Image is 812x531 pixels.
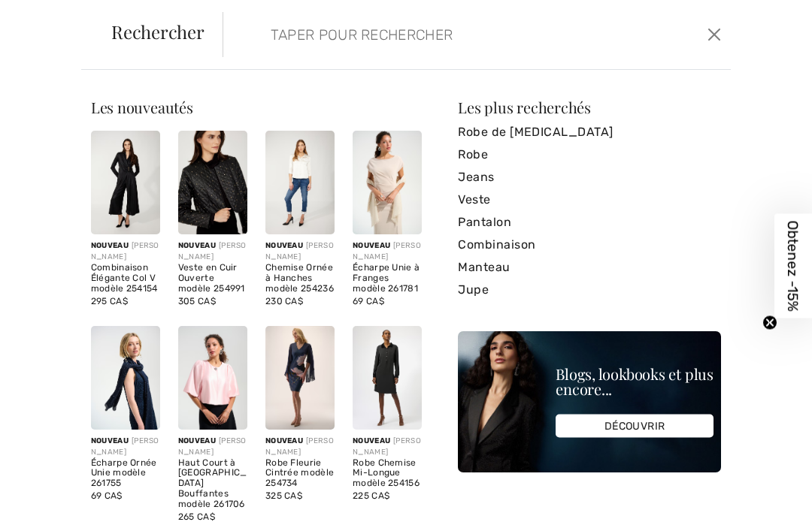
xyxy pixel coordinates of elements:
a: Jeans [458,166,721,189]
a: Jupe [458,279,721,301]
div: [PERSON_NAME] [353,240,422,263]
a: Pantalon [458,211,721,234]
div: [PERSON_NAME] [178,436,247,458]
span: Nouveau [353,436,390,445]
div: [PERSON_NAME] [265,436,335,458]
span: 69 CA$ [91,490,123,501]
img: Robe Fleurie Cintrée modèle 254734. Midnight Blue/Multi [265,326,335,430]
div: [PERSON_NAME] [353,436,422,458]
span: Nouveau [178,241,216,250]
span: Nouveau [265,436,303,445]
span: 225 CA$ [353,490,389,501]
span: Nouveau [91,436,129,445]
div: Chemise Ornée à Hanches modèle 254236 [265,263,335,294]
div: Écharpe Ornée Unie modèle 261755 [91,458,160,489]
img: Chemise Ornée à Hanches modèle 254236. Champagne [265,131,335,234]
span: Nouveau [178,436,216,445]
a: Robe [458,143,721,166]
div: Les plus recherchés [458,100,721,115]
div: Haut Court à [GEOGRAPHIC_DATA] Bouffantes modèle 261706 [178,458,247,510]
span: 295 CA$ [91,296,128,306]
div: Veste en Cuir Ouverte modèle 254991 [178,263,247,294]
img: Écharpe Ornée Unie modèle 261755. Midnight Blue [91,326,160,430]
span: Obtenez -15% [785,220,802,311]
div: [PERSON_NAME] [91,436,160,458]
img: Haut Court à Manches Bouffantes modèle 261706. Petal pink [178,326,247,430]
a: Robe de [MEDICAL_DATA] [458,121,721,143]
span: 230 CA$ [265,296,303,306]
span: Nouveau [265,241,303,250]
img: Blogs, lookbooks et plus encore... [458,331,721,472]
a: Veste [458,189,721,211]
span: Nouveau [353,241,390,250]
div: [PERSON_NAME] [91,240,160,263]
span: 265 CA$ [178,511,215,522]
div: Écharpe Unie à Franges modèle 261781 [353,263,422,294]
button: Close teaser [762,315,777,330]
span: Les nouveautés [91,97,193,117]
span: Chat [35,11,66,24]
img: Robe Chemise Mi-Longue modèle 254156. Black [353,326,422,430]
img: Écharpe Unie à Franges modèle 261781. Champagne 171 [353,131,422,234]
div: Robe Fleurie Cintrée modèle 254734 [265,458,335,489]
div: Blogs, lookbooks et plus encore... [556,367,714,397]
input: TAPER POUR RECHERCHER [259,12,592,57]
div: Obtenez -15%Close teaser [774,213,812,318]
span: 69 CA$ [353,296,384,306]
img: Combinaison Élégante Col V modèle 254154. Black/Black [91,131,160,234]
div: [PERSON_NAME] [178,240,247,263]
div: DÉCOUVRIR [556,415,714,438]
span: 305 CA$ [178,296,216,306]
button: Ferme [704,23,725,47]
img: Veste en Cuir Ouverte modèle 254991. Black [178,131,247,234]
span: Nouveau [91,241,129,250]
div: Robe Chemise Mi-Longue modèle 254156 [353,458,422,489]
a: Manteau [458,256,721,279]
div: [PERSON_NAME] [265,240,335,263]
div: Combinaison Élégante Col V modèle 254154 [91,263,160,294]
a: Combinaison [458,234,721,256]
span: 325 CA$ [265,490,302,501]
span: Rechercher [111,23,205,41]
